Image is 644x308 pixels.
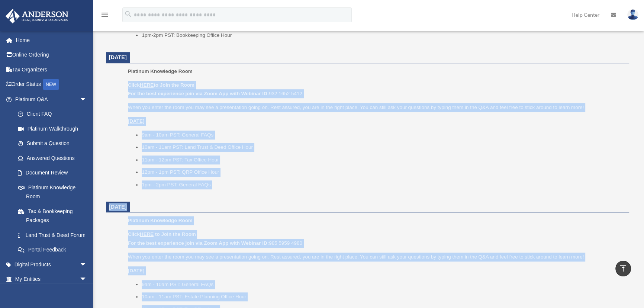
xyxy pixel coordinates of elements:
[140,231,154,237] a: HERE
[10,180,94,204] a: Platinum Knowledge Room
[128,268,145,273] u: [DATE]
[80,92,94,107] span: arrow_drop_down
[128,81,624,98] p: 932 1652 5412
[155,231,196,237] b: to Join the Room
[128,218,193,223] span: Platinum Knowledge Room
[142,292,624,301] li: 10am - 11am PST: Estate Planning Office Hour
[100,13,109,19] a: menu
[43,79,59,90] div: NEW
[142,280,624,289] li: 9am - 10am PST: General FAQs
[615,261,631,276] a: vertical_align_top
[142,31,624,40] li: 1pm-2pm PST: Bookkeeping Office Hour
[128,118,145,124] u: [DATE]
[5,77,98,92] a: Order StatusNEW
[10,136,98,151] a: Submit a Question
[128,103,624,112] p: When you enter the room you may see a presentation going on. Rest assured, you are in the right p...
[140,82,154,88] a: HERE
[80,272,94,287] span: arrow_drop_down
[10,228,98,243] a: Land Trust & Deed Forum
[5,272,98,287] a: My Entitiesarrow_drop_down
[627,9,638,20] img: User Pic
[142,155,624,164] li: 11am - 12pm PST: Tax Office Hour
[80,257,94,272] span: arrow_drop_down
[5,48,98,62] a: Online Ordering
[128,82,194,88] b: Click to Join the Room
[10,151,98,166] a: Answered Questions
[128,231,155,237] b: Click
[100,10,109,19] i: menu
[109,54,127,60] span: [DATE]
[10,107,98,122] a: Client FAQ
[128,240,269,246] b: For the best experience join via Zoom App with Webinar ID:
[124,10,132,18] i: search
[10,121,98,136] a: Platinum Walkthrough
[5,92,98,107] a: Platinum Q&Aarrow_drop_down
[128,68,193,74] span: Platinum Knowledge Room
[10,166,98,180] a: Document Review
[128,91,269,96] b: For the best experience join via Zoom App with Webinar ID:
[619,264,628,273] i: vertical_align_top
[10,243,98,257] a: Portal Feedback
[142,180,624,189] li: 1pm - 2pm PST: General FAQs
[10,204,98,228] a: Tax & Bookkeeping Packages
[3,9,71,23] img: Anderson Advisors Platinum Portal
[5,33,98,48] a: Home
[142,168,624,177] li: 12pm - 1pm PST: QRP Office Hour
[142,143,624,152] li: 10am - 11am PST: Land Trust & Deed Office Hour
[128,253,624,262] p: When you enter the room you may see a presentation going on. Rest assured, you are in the right p...
[142,131,624,139] li: 9am - 10am PST: General FAQs
[109,204,127,210] span: [DATE]
[5,257,98,272] a: Digital Productsarrow_drop_down
[5,62,98,77] a: Tax Organizers
[128,230,624,247] p: 985 5959 4980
